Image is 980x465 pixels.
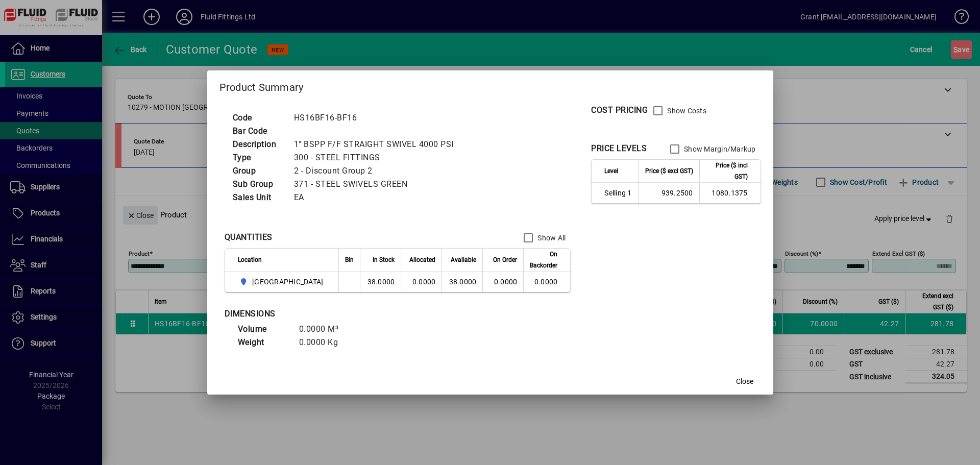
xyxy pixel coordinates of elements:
[645,165,693,177] span: Price ($ excl GST)
[604,188,631,198] span: Selling 1
[699,183,761,203] td: 1080.1375
[228,138,289,151] td: Description
[289,151,466,164] td: 300 - STEEL FITTINGS
[228,125,289,138] td: Bar Code
[289,191,466,204] td: EA
[289,178,466,191] td: 371 - STEEL SWIVELS GREEN
[604,165,618,177] span: Level
[228,151,289,164] td: Type
[345,254,354,265] span: Bin
[360,272,401,292] td: 38.0000
[289,111,466,125] td: HS16BF16-BF16
[442,272,482,292] td: 38.0000
[638,183,699,203] td: 939.2500
[706,160,748,182] span: Price ($ incl GST)
[535,233,566,243] label: Show All
[228,111,289,125] td: Code
[233,336,294,349] td: Weight
[682,144,756,154] label: Show Margin/Markup
[252,277,323,287] span: [GEOGRAPHIC_DATA]
[294,336,355,349] td: 0.0000 Kg
[523,272,570,292] td: 0.0000
[225,231,273,243] div: QUANTITIES
[409,254,435,265] span: Allocated
[233,323,294,336] td: Volume
[373,254,395,265] span: In Stock
[728,372,761,390] button: Close
[401,272,442,292] td: 0.0000
[289,138,466,151] td: 1" BSPP F/F STRAIGHT SWIVEL 4000 PSI
[591,142,647,155] div: PRICE LEVELS
[736,376,753,387] span: Close
[493,254,517,265] span: On Order
[228,178,289,191] td: Sub Group
[225,308,480,320] div: DIMENSIONS
[530,249,557,271] span: On Backorder
[591,104,648,116] div: COST PRICING
[238,254,262,265] span: Location
[228,164,289,178] td: Group
[451,254,476,265] span: Available
[494,278,518,286] span: 0.0000
[238,276,328,288] span: AUCKLAND
[294,323,355,336] td: 0.0000 M³
[289,164,466,178] td: 2 - Discount Group 2
[207,70,773,100] h2: Product Summary
[665,106,706,116] label: Show Costs
[228,191,289,204] td: Sales Unit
